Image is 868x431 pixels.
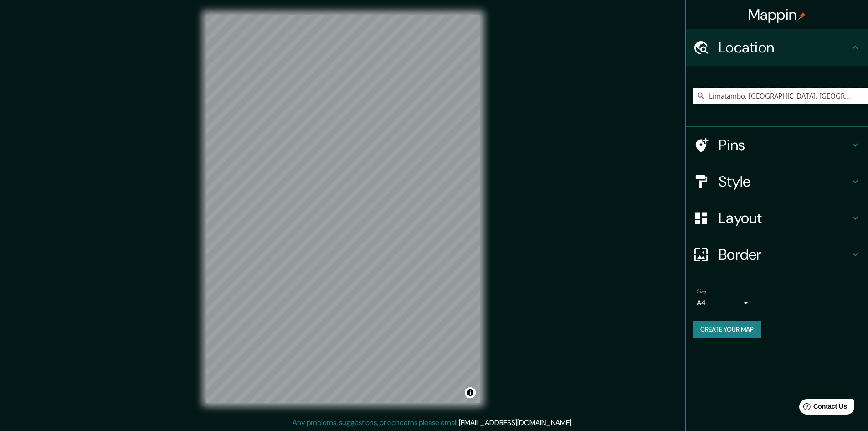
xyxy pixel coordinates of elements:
canvas: Map [206,15,480,403]
div: . [573,417,574,428]
h4: Border [719,245,850,264]
button: Toggle attribution [465,387,476,398]
div: Layout [686,200,868,236]
div: . [574,417,576,428]
img: pin-icon.png [798,12,806,20]
h4: Style [719,172,850,191]
input: Pick your city or area [693,88,868,104]
h4: Pins [719,136,850,154]
div: Location [686,29,868,66]
div: Pins [686,127,868,163]
h4: Mappin [748,5,806,24]
p: Any problems, suggestions, or concerns please email . [293,417,573,428]
div: Style [686,163,868,200]
div: A4 [697,296,751,310]
div: Border [686,236,868,273]
iframe: Help widget launcher [787,395,858,421]
h4: Location [719,38,850,57]
label: Size [697,288,706,296]
h4: Layout [719,209,850,227]
button: Create your map [693,321,761,338]
a: [EMAIL_ADDRESS][DOMAIN_NAME] [459,418,571,427]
